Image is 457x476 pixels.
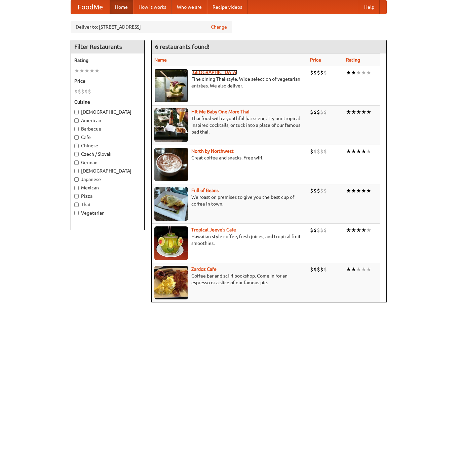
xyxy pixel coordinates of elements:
[74,57,141,64] h5: Rating
[346,57,360,63] a: Rating
[154,233,305,247] p: Hawaiian style coffee, fresh juices, and tropical fruit smoothies.
[74,110,79,114] input: [DEMOGRAPHIC_DATA]
[346,187,351,194] li: ★
[359,0,380,14] a: Help
[191,188,219,193] a: Full of Beans
[74,135,79,140] input: Cafe
[74,186,79,190] input: Mexican
[154,187,188,221] img: beans.jpg
[310,108,313,116] li: $
[346,266,351,273] li: ★
[154,226,188,260] img: jeeves.jpg
[323,266,327,273] li: $
[317,266,320,273] li: $
[74,168,141,174] label: [DEMOGRAPHIC_DATA]
[74,176,141,183] label: Japanese
[320,148,323,155] li: $
[74,117,141,124] label: American
[351,69,356,76] li: ★
[313,108,317,116] li: $
[356,187,361,194] li: ★
[346,226,351,234] li: ★
[323,148,327,155] li: $
[320,226,323,234] li: $
[351,108,356,116] li: ★
[366,108,371,116] li: ★
[74,203,79,207] input: Thai
[191,227,236,232] a: Tropical Jeeve's Cafe
[310,226,313,234] li: $
[191,70,237,75] a: [GEOGRAPHIC_DATA]
[211,24,227,30] a: Change
[310,69,313,76] li: $
[71,21,232,33] div: Deliver to: [STREET_ADDRESS]
[74,201,141,208] label: Thai
[74,127,79,131] input: Barbecue
[356,226,361,234] li: ★
[323,226,327,234] li: $
[346,69,351,76] li: ★
[154,115,305,135] p: Thai food with a youthful bar scene. Try our tropical inspired cocktails, or tuck into a plate of...
[366,148,371,155] li: ★
[74,144,79,148] input: Chinese
[346,148,351,155] li: ★
[191,266,217,272] b: Zardoz Cafe
[323,69,327,76] li: $
[74,152,79,156] input: Czech / Slovak
[155,43,210,50] ng-pluralize: 6 restaurants found!
[74,142,141,149] label: Chinese
[317,226,320,234] li: $
[71,0,110,14] a: FoodMe
[351,148,356,155] li: ★
[74,211,79,215] input: Vegetarian
[89,67,94,74] li: ★
[207,0,247,14] a: Recipe videos
[313,266,317,273] li: $
[320,108,323,116] li: $
[351,187,356,194] li: ★
[154,76,305,89] p: Fine dining Thai-style. Wide selection of vegetarian entrées. We also deliver.
[84,88,88,95] li: $
[361,69,366,76] li: ★
[79,67,84,74] li: ★
[74,184,141,191] label: Mexican
[154,154,305,161] p: Great coffee and snacks. Free wifi.
[356,266,361,273] li: ★
[317,108,320,116] li: $
[191,148,234,154] a: North by Northwest
[154,69,188,103] img: satay.jpg
[94,67,100,74] li: ★
[351,226,356,234] li: ★
[320,69,323,76] li: $
[154,148,188,181] img: north.jpg
[154,57,167,63] a: Name
[154,194,305,207] p: We roast on premises to give you the best cup of coffee in town.
[313,226,317,234] li: $
[84,67,89,74] li: ★
[74,193,141,199] label: Pizza
[74,194,79,198] input: Pizza
[320,187,323,194] li: $
[366,266,371,273] li: ★
[154,272,305,286] p: Coffee bar and sci-fi bookshop. Come in for an espresso or a slice of our famous pie.
[313,148,317,155] li: $
[74,169,79,173] input: [DEMOGRAPHIC_DATA]
[356,69,361,76] li: ★
[317,148,320,155] li: $
[366,187,371,194] li: ★
[313,187,317,194] li: $
[74,78,141,84] h5: Price
[356,108,361,116] li: ★
[74,160,79,165] input: German
[78,88,81,95] li: $
[310,148,313,155] li: $
[88,88,91,95] li: $
[191,109,250,114] a: Hit Me Baby One More Thai
[361,187,366,194] li: ★
[74,151,141,157] label: Czech / Slovak
[361,266,366,273] li: ★
[361,108,366,116] li: ★
[81,88,84,95] li: $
